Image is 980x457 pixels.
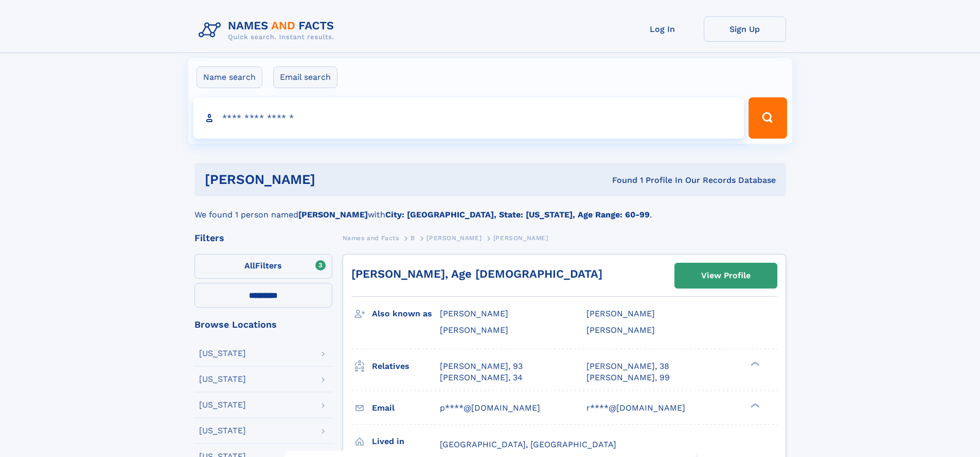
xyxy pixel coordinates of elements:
[748,402,760,409] div: ❯
[372,305,440,323] h3: Also known as
[411,231,415,244] a: B
[194,233,332,243] div: Filters
[199,401,246,409] div: [US_STATE]
[199,375,246,383] div: [US_STATE]
[273,66,337,88] label: Email search
[586,361,669,372] a: [PERSON_NAME], 38
[749,97,787,139] button: Search Button
[205,173,464,186] h1: [PERSON_NAME]
[351,267,602,280] a: [PERSON_NAME], Age [DEMOGRAPHIC_DATA]
[748,360,760,367] div: ❯
[704,16,786,42] a: Sign Up
[194,16,343,44] img: Logo Names and Facts
[199,427,246,435] div: [US_STATE]
[701,264,751,287] div: View Profile
[586,325,655,335] span: [PERSON_NAME]
[194,196,786,221] div: We found 1 person named with .
[440,361,523,372] a: [PERSON_NAME], 93
[586,309,655,318] span: [PERSON_NAME]
[193,97,744,139] input: search input
[621,16,704,42] a: Log In
[372,358,440,375] h3: Relatives
[426,234,482,242] span: [PERSON_NAME]
[586,372,670,383] a: [PERSON_NAME], 99
[464,175,776,186] div: Found 1 Profile In Our Records Database
[194,320,332,329] div: Browse Locations
[440,309,508,318] span: [PERSON_NAME]
[244,261,255,270] span: All
[199,349,246,358] div: [US_STATE]
[411,234,415,242] span: B
[372,399,440,417] h3: Email
[426,231,482,244] a: [PERSON_NAME]
[197,66,262,88] label: Name search
[298,210,368,219] b: [PERSON_NAME]
[372,433,440,450] h3: Lived in
[440,325,508,335] span: [PERSON_NAME]
[440,372,523,383] a: [PERSON_NAME], 34
[675,263,777,288] a: View Profile
[493,234,548,242] span: [PERSON_NAME]
[440,439,616,449] span: [GEOGRAPHIC_DATA], [GEOGRAPHIC_DATA]
[385,210,650,219] b: City: [GEOGRAPHIC_DATA], State: [US_STATE], Age Range: 60-99
[343,231,399,244] a: Names and Facts
[194,254,332,279] label: Filters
